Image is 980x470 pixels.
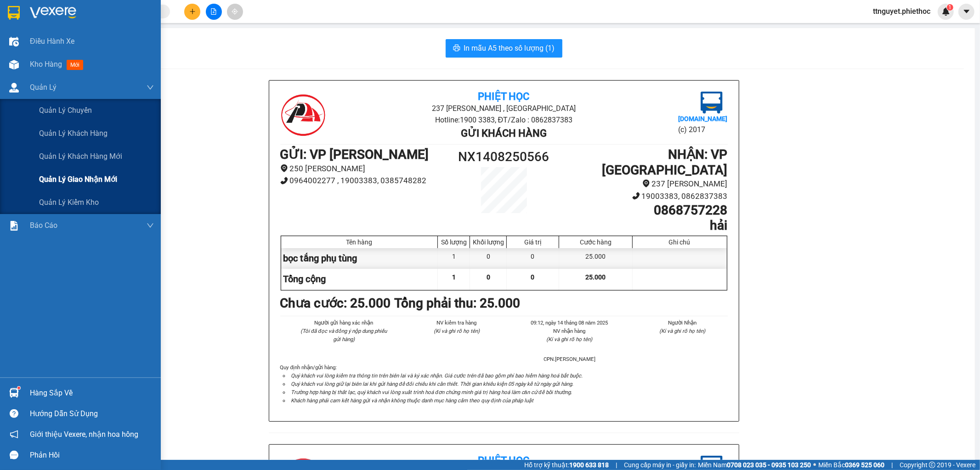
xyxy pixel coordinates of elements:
[9,221,19,231] img: solution-icon
[9,60,19,70] img: warehouse-icon
[470,248,507,269] div: 0
[524,355,615,363] li: CPN.[PERSON_NAME]
[446,39,562,58] button: printerIn mẫu A5 theo số lượng (1)
[461,128,547,139] b: Gửi khách hàng
[280,174,448,187] li: 0964002277 , 19003383, 0385748282
[509,238,556,246] div: Giá trị
[291,389,572,395] i: Trường hợp hàng bị thất lạc, quý khách vui lòng xuất trình hoá đơn chứng minh giá trị hàng hoá là...
[30,220,57,231] span: Báo cáo
[30,35,74,47] span: Điều hành xe
[281,248,438,269] div: bọc tắng phụ tùng
[440,238,467,246] div: Số lượng
[507,248,559,269] div: 0
[280,177,288,185] span: phone
[546,336,592,342] i: (Kí và ghi rõ họ tên)
[560,178,727,190] li: 237 [PERSON_NAME]
[438,248,470,269] div: 1
[8,6,20,20] img: logo-vxr
[280,162,448,175] li: 250 [PERSON_NAME]
[487,273,490,281] span: 0
[395,296,521,311] b: Tổng phải thu: 25.000
[453,44,460,53] span: printer
[10,451,18,459] span: message
[585,273,606,281] span: 25.000
[845,461,884,469] strong: 0369 525 060
[9,37,19,46] img: warehouse-icon
[10,409,18,418] span: question-circle
[280,147,429,162] b: GỬI : VP [PERSON_NAME]
[210,8,217,15] span: file-add
[701,92,723,114] img: logo.jpg
[472,238,504,246] div: Khối lượng
[559,248,632,269] div: 25.000
[678,115,727,122] b: [DOMAIN_NAME]
[531,273,535,281] span: 0
[30,81,57,93] span: Quản Lý
[560,218,727,233] h1: hải
[30,386,154,400] div: Hàng sắp về
[86,34,384,46] li: Hotline: 1900 3383, ĐT/Zalo : 0862837383
[452,273,456,281] span: 1
[929,462,935,468] span: copyright
[637,319,728,327] li: Người Nhận
[184,4,200,20] button: plus
[355,103,653,114] li: 237 [PERSON_NAME] , [GEOGRAPHIC_DATA]
[659,328,705,334] i: (Kí và ghi rõ họ tên)
[39,197,99,208] span: Quản lý kiểm kho
[291,372,583,379] i: Quý khách vui lòng kiểm tra thông tin trên biên lai và ký xác nhận. Giá cước trên đã bao gồm phí ...
[11,67,160,82] b: GỬI : VP [PERSON_NAME]
[448,147,560,167] h1: NX1408250566
[958,4,974,20] button: caret-down
[434,328,480,334] i: (Kí và ghi rõ họ tên)
[147,222,154,229] span: down
[11,12,57,58] img: logo.jpg
[616,460,617,470] span: |
[9,388,19,398] img: warehouse-icon
[291,397,533,404] i: Khách hàng phải cam kết hàng gửi và nhận không thuộc danh mục hàng cấm theo quy định của pháp luật
[30,448,154,462] div: Phản hồi
[813,463,816,467] span: ⚪️
[30,429,138,440] span: Giới thiệu Vexere, nhận hoa hồng
[942,7,950,16] img: icon-new-feature
[39,174,117,185] span: Quản lý giao nhận mới
[299,319,390,327] li: Người gửi hàng xác nhận
[300,328,387,342] i: (Tôi đã đọc và đồng ý nộp dung phiếu gửi hàng)
[280,92,326,138] img: logo.jpg
[678,124,727,135] li: (c) 2017
[291,381,574,387] i: Quý khách vui lòng giữ lại biên lai khi gửi hàng để đối chiếu khi cần thiết. Thời gian khiếu kiện...
[30,407,154,421] div: Hướng dẫn sử dụng
[948,4,952,11] span: 1
[227,4,243,20] button: aim
[283,238,436,246] div: Tên hàng
[698,460,811,470] span: Miền Nam
[411,319,502,327] li: NV kiểm tra hàng
[635,238,725,246] div: Ghi chú
[727,461,811,469] strong: 0708 023 035 - 0935 103 250
[86,23,384,34] li: 237 [PERSON_NAME] , [GEOGRAPHIC_DATA]
[632,192,640,200] span: phone
[560,203,727,218] h1: 0868757228
[147,84,154,91] span: down
[39,128,108,139] span: Quản lý khách hàng
[602,147,728,178] b: NHẬN : VP [GEOGRAPHIC_DATA]
[67,60,83,70] span: mới
[866,6,938,17] span: ttnguyet.phiethoc
[947,4,953,11] sup: 1
[30,60,62,69] span: Kho hàng
[963,7,971,16] span: caret-down
[642,180,650,187] span: environment
[280,296,391,311] b: Chưa cước : 25.000
[818,460,884,470] span: Miền Bắc
[10,430,18,439] span: notification
[524,327,615,335] li: NV nhận hàng
[280,363,728,405] div: Quy định nhận/gửi hàng :
[189,8,196,15] span: plus
[355,114,653,126] li: Hotline: 1900 3383, ĐT/Zalo : 0862837383
[232,8,238,15] span: aim
[39,104,92,116] span: Quản lý chuyến
[283,273,326,284] span: Tổng cộng
[478,91,529,102] b: Phiệt Học
[524,319,615,327] li: 09:12, ngày 14 tháng 08 năm 2025
[280,164,288,172] span: environment
[891,460,893,470] span: |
